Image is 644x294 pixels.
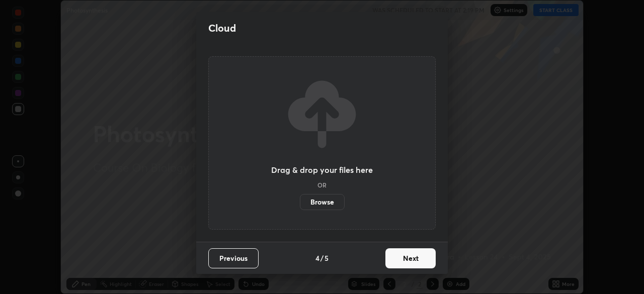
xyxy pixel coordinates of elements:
[271,166,373,174] h3: Drag & drop your files here
[315,253,319,263] h4: 4
[325,253,329,263] h4: 5
[320,253,324,263] h4: /
[317,182,327,188] h5: OR
[208,22,236,35] h2: Cloud
[385,248,436,268] button: Next
[208,248,259,268] button: Previous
